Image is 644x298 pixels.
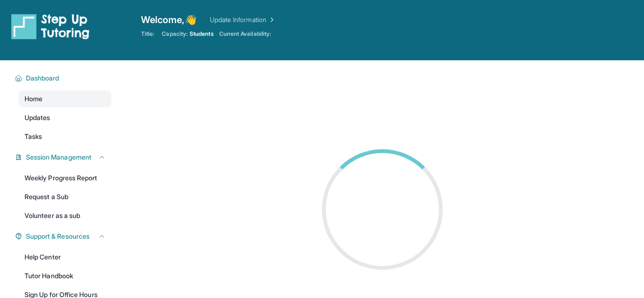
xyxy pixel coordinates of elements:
[19,249,111,266] a: Help Center
[11,13,90,40] img: logo
[141,30,154,38] span: Title:
[141,13,197,26] span: Welcome, 👋
[219,30,271,38] span: Current Availability:
[19,169,111,186] a: Weekly Progress Report
[19,188,111,205] a: Request a Sub
[22,232,106,241] button: Support & Resources
[25,94,42,104] span: Home
[26,73,59,83] span: Dashboard
[25,113,50,122] span: Updates
[19,207,111,224] a: Volunteer as a sub
[266,15,276,24] img: Chevron Right
[25,132,42,141] span: Tasks
[22,73,106,83] button: Dashboard
[19,90,111,107] a: Home
[26,153,91,162] span: Session Management
[19,267,111,284] a: Tutor Handbook
[26,232,90,241] span: Support & Resources
[22,153,106,162] button: Session Management
[19,109,111,126] a: Updates
[210,15,276,24] a: Update Information
[162,30,188,38] span: Capacity:
[19,128,111,145] a: Tasks
[190,30,214,38] span: Students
